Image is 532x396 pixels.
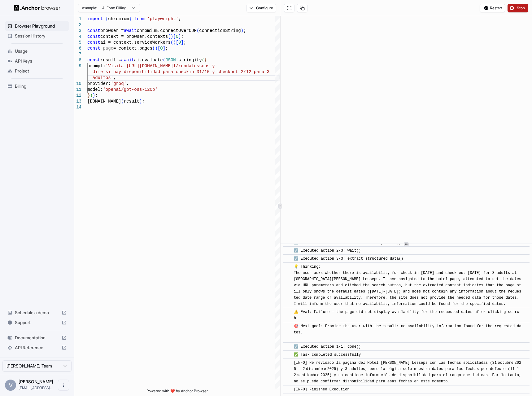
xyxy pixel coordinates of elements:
span: ⚠️ Eval: Failure – the page did not display availability for the requested dates after clicking s... [294,310,519,320]
span: ; [184,40,186,45]
span: Browser Playground [15,23,67,29]
img: Anchor Logo [14,5,60,11]
span: ( [197,28,199,33]
button: Copy session ID [297,4,307,12]
span: example: [82,6,97,11]
span: API Reference [15,345,59,351]
span: v.closas@gmail.com [19,385,53,390]
span: dime si hay disponibilidad para checkin 31/10 y ch [93,69,223,74]
span: ) [93,93,95,98]
span: ] [181,40,183,45]
span: } [87,93,90,98]
span: = context.pages [113,46,152,51]
button: Restart [480,4,505,12]
button: Open in full screen [284,4,294,12]
div: Browser Playground [5,21,69,31]
span: 'playwright' [147,16,178,21]
span: [ [173,34,176,39]
span: ☑️ Executed action 3/3: extract_structured_data() [294,257,403,261]
span: 0 [176,34,178,39]
span: Schedule a demo [15,310,59,316]
div: 1 [74,16,81,22]
span: ; [95,93,98,98]
span: [INFO] Finished Execution [294,387,350,392]
span: , [113,75,116,80]
span: ] [178,34,181,39]
span: ) [139,99,142,104]
span: ai = context.serviceWorkers [100,40,171,45]
span: { [106,16,108,21]
span: { [204,58,207,63]
span: prompt: [87,64,106,68]
span: eckout 2/12 para 3 [223,69,269,74]
div: 3 [74,28,81,34]
span: from [134,16,145,21]
span: const [87,34,100,39]
span: 💡 Thinking: The user asks whether there is availability for check‑in [DATE] and check‑out [DATE] ... [294,265,524,306]
span: ; [243,28,246,33]
div: 12 [74,93,81,99]
span: ; [165,46,168,51]
span: Restart [490,6,502,11]
span: 'Visita [URL][DOMAIN_NAME] [106,64,173,68]
span: ​ [286,360,289,366]
span: 'groq' [111,81,126,86]
span: Documentation [15,335,59,341]
div: 10 [74,81,81,87]
div: Support [5,318,69,328]
span: ( [121,99,124,104]
span: ; [142,99,144,104]
span: ( [163,58,165,63]
div: 2 [74,22,81,28]
div: Session History [5,31,69,41]
div: Schedule a demo [5,308,69,318]
span: ) [241,28,243,33]
span: [ [176,40,178,45]
div: API Keys [5,56,69,66]
span: browser = [100,28,124,33]
span: chromium.connectOverCDP [137,28,197,33]
div: 7 [74,51,81,57]
span: ( [168,34,170,39]
span: import [87,16,103,21]
span: ; [181,34,183,39]
span: 🎯 Next goal: Provide the user with the result: no availability information found for the requeste... [294,324,521,341]
span: ( [202,58,204,63]
span: ( [171,40,173,45]
span: await [124,28,137,33]
div: 11 [74,87,81,93]
span: result = [100,58,121,63]
div: 13 [74,99,81,104]
span: model: [87,87,103,92]
span: ( [152,46,155,51]
span: Session History [15,33,67,39]
span: ​ [286,256,289,262]
div: V [5,380,16,391]
span: const [87,28,100,33]
span: API Keys [15,58,67,64]
span: ; [178,16,181,21]
button: Configure [246,4,277,12]
span: ​ [286,309,289,315]
span: ) [173,40,176,45]
span: [DOMAIN_NAME] [87,99,121,104]
div: 8 [74,57,81,63]
span: connectionString [199,28,241,33]
span: ☑️ Executed action 1/1: done() [294,345,361,349]
span: adultos' [93,75,113,80]
span: Stop [517,6,525,11]
span: Usage [15,48,67,54]
span: chromium [108,16,129,21]
span: ) [155,46,157,51]
div: Usage [5,46,69,56]
span: ​ [286,344,289,350]
span: ) [171,34,173,39]
span: ​ [286,323,289,329]
button: Open menu [58,380,69,391]
span: Project [15,68,67,74]
div: 9 [74,63,81,69]
span: page [103,46,113,51]
span: result [124,99,139,104]
span: Víctor [19,379,53,384]
div: 14 [74,104,81,110]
